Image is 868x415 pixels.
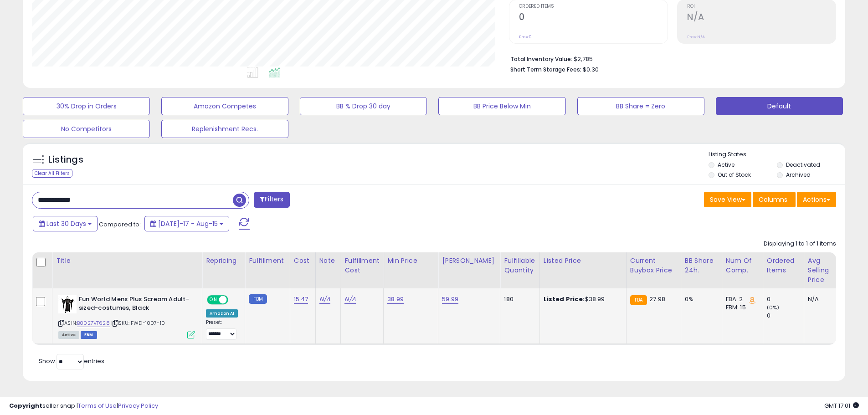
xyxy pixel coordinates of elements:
[206,309,238,318] div: Amazon AI
[504,256,535,275] div: Fulfillable Quantity
[48,154,83,166] h5: Listings
[808,256,841,285] div: Avg Selling Price
[630,295,647,305] small: FBA
[687,12,836,24] h2: N/A
[294,295,308,304] a: 15.47
[56,256,198,266] div: Title
[797,192,836,207] button: Actions
[630,256,677,275] div: Current Buybox Price
[519,4,668,9] span: Ordered Items
[718,171,751,179] label: Out of Stock
[319,295,330,304] a: N/A
[767,312,804,320] div: 0
[577,97,704,115] button: BB Share = Zero
[46,219,86,228] span: Last 30 Days
[544,256,622,266] div: Listed Price
[206,319,238,340] div: Preset:
[158,219,218,228] span: [DATE]-17 - Aug-15
[227,296,241,304] span: OFF
[510,66,581,73] b: Short Term Storage Fees:
[118,401,158,410] a: Privacy Policy
[544,295,585,303] b: Listed Price:
[99,220,141,229] span: Compared to:
[544,295,619,303] div: $38.99
[144,216,229,231] button: [DATE]-17 - Aug-15
[77,319,110,327] a: B0027VT628
[786,161,820,169] label: Deactivated
[387,295,404,304] a: 38.99
[344,256,380,275] div: Fulfillment Cost
[824,401,859,410] span: 2025-09-15 17:01 GMT
[583,65,599,74] span: $0.30
[58,295,195,338] div: ASIN:
[685,295,715,303] div: 0%
[32,169,72,178] div: Clear All Filters
[716,97,843,115] button: Default
[33,216,98,231] button: Last 30 Days
[438,97,565,115] button: BB Price Below Min
[78,401,117,410] a: Terms of Use
[206,256,241,266] div: Repricing
[23,120,150,138] button: No Competitors
[387,256,434,266] div: Min Price
[726,303,756,312] div: FBM: 15
[208,296,219,304] span: ON
[718,161,734,169] label: Active
[687,4,836,9] span: ROI
[764,240,836,248] div: Displaying 1 to 1 of 1 items
[81,331,97,339] span: FBM
[23,97,150,115] button: 30% Drop in Orders
[161,97,288,115] button: Amazon Competes
[510,53,829,64] li: $2,785
[687,34,705,40] small: Prev: N/A
[504,295,532,303] div: 180
[319,256,337,266] div: Note
[726,295,756,303] div: FBA: 2
[510,55,572,63] b: Total Inventory Value:
[111,319,165,327] span: | SKU: FWD-1007-10
[649,295,665,303] span: 27.98
[58,331,79,339] span: All listings currently available for purchase on Amazon
[249,294,267,304] small: FBM
[294,256,312,266] div: Cost
[685,256,718,275] div: BB Share 24h.
[767,295,804,303] div: 0
[753,192,796,207] button: Columns
[519,12,668,24] h2: 0
[704,192,751,207] button: Save View
[442,295,458,304] a: 59.99
[442,256,496,266] div: [PERSON_NAME]
[249,256,286,266] div: Fulfillment
[161,120,288,138] button: Replenishment Recs.
[767,304,780,311] small: (0%)
[300,97,427,115] button: BB % Drop 30 day
[767,256,800,275] div: Ordered Items
[759,195,787,204] span: Columns
[519,34,532,40] small: Prev: 0
[726,256,759,275] div: Num of Comp.
[709,150,845,159] p: Listing States:
[58,295,77,313] img: 41qxWl7TKuL._SL40_.jpg
[786,171,811,179] label: Archived
[344,295,355,304] a: N/A
[79,295,190,314] b: Fun World Mens Plus Scream Adult-sized-costumes, Black
[808,295,838,303] div: N/A
[39,357,104,365] span: Show: entries
[9,401,42,410] strong: Copyright
[254,192,289,208] button: Filters
[9,402,158,410] div: seller snap | |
